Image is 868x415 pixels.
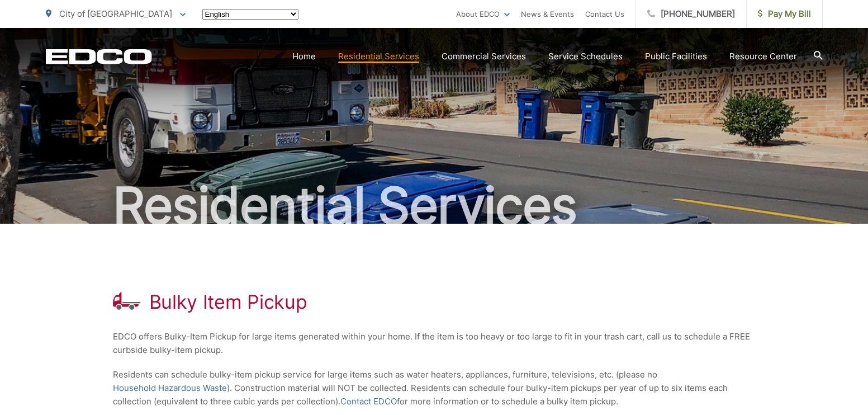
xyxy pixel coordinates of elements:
span: City of [GEOGRAPHIC_DATA] [59,8,172,19]
select: Select a language [202,9,298,20]
p: EDCO offers Bulky-Item Pickup for large items generated within your home. If the item is too heav... [113,330,756,357]
a: Public Facilities [645,50,707,63]
a: Contact EDCO [340,395,397,408]
span: Pay My Bill [758,7,811,21]
h1: Bulky Item Pickup [149,291,307,313]
h2: Residential Services [46,178,823,234]
a: News & Events [521,7,574,21]
a: Home [292,50,316,63]
a: Service Schedules [548,50,623,63]
a: Residential Services [338,50,419,63]
a: Resource Center [729,50,797,63]
a: Commercial Services [442,50,526,63]
a: EDCD logo. Return to the homepage. [46,49,152,64]
p: Residents can schedule bulky-item pickup service for large items such as water heaters, appliance... [113,368,756,408]
a: About EDCO [456,7,510,21]
a: Household Hazardous Waste [113,381,227,395]
a: Contact Us [585,7,624,21]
